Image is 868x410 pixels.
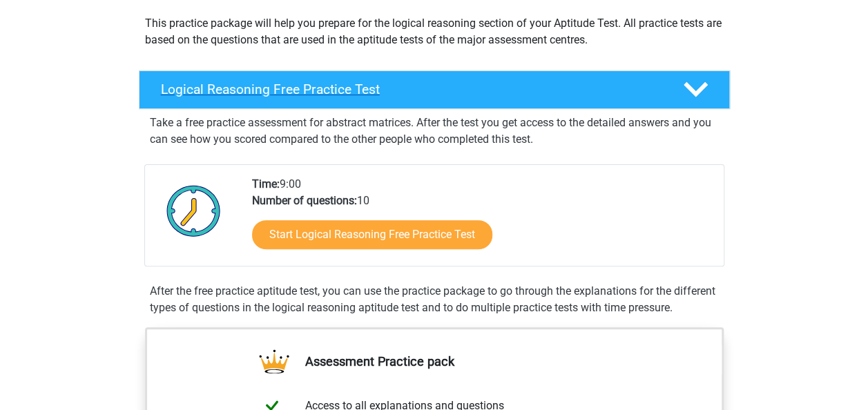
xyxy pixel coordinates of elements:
[252,194,357,207] b: Number of questions:
[242,176,723,266] div: 9:00 10
[252,220,492,249] a: Start Logical Reasoning Free Practice Test
[161,81,661,97] h4: Logical Reasoning Free Practice Test
[150,115,719,148] p: Take a free practice assessment for abstract matrices. After the test you get access to the detai...
[159,176,229,245] img: Clock
[144,283,724,316] div: After the free practice aptitude test, you can use the practice package to go through the explana...
[133,70,735,109] a: Logical Reasoning Free Practice Test
[252,177,280,191] b: Time:
[145,15,724,48] p: This practice package will help you prepare for the logical reasoning section of your Aptitude Te...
